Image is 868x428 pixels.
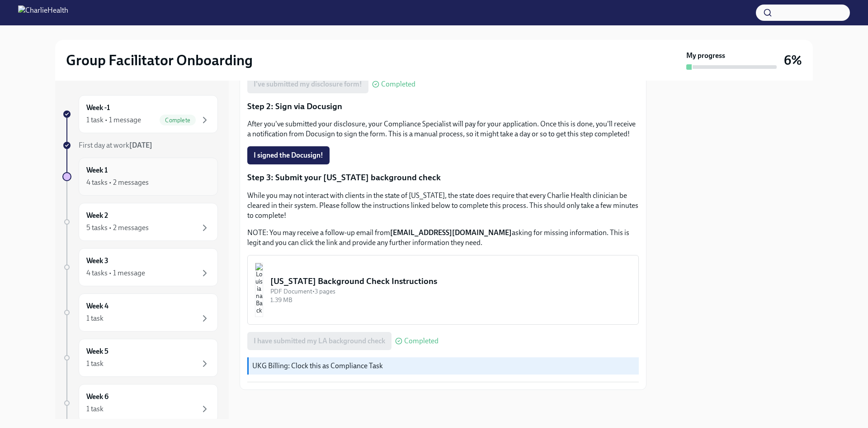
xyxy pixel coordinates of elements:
[86,359,104,369] div: 1 task
[247,172,639,183] p: Step 3: Submit your [US_STATE] background check
[62,203,218,241] a: Week 25 tasks • 2 messages
[270,287,631,296] div: PDF Document • 3 pages
[66,51,253,69] h2: Group Facilitator Onboarding
[62,95,218,133] a: Week -11 task • 1 messageComplete
[270,275,631,287] div: [US_STATE] Background Check Instructions
[247,255,639,325] button: [US_STATE] Background Check InstructionsPDF Document•3 pages1.39 MB
[86,223,149,233] div: 5 tasks • 2 messages
[86,115,141,125] div: 1 task • 1 message
[255,263,263,317] img: Louisiana Background Check Instructions
[247,228,639,248] p: NOTE: You may receive a follow-up email from asking for missing information. This is legit and yo...
[62,158,218,196] a: Week 14 tasks • 2 messages
[129,141,152,149] strong: [DATE]
[79,141,152,149] span: First day at work
[247,119,639,139] p: After you've submitted your disclosure, your Compliance Specialist will pay for your application....
[404,337,439,345] span: Completed
[62,140,218,150] a: First day at work[DATE]
[247,101,639,112] p: Step 2: Sign via Docusign
[254,151,323,160] span: I signed the Docusign!
[270,296,631,304] div: 1.39 MB
[62,339,218,377] a: Week 51 task
[86,404,104,414] div: 1 task
[62,384,218,422] a: Week 61 task
[62,248,218,286] a: Week 34 tasks • 1 message
[86,103,110,113] h6: Week -1
[160,117,196,124] span: Complete
[18,5,68,20] img: CharlieHealth
[86,313,104,323] div: 1 task
[86,256,108,266] h6: Week 3
[381,81,415,88] span: Completed
[390,228,512,237] strong: [EMAIL_ADDRESS][DOMAIN_NAME]
[86,165,108,175] h6: Week 1
[247,191,639,221] p: While you may not interact with clients in the state of [US_STATE], the state does require that e...
[86,346,108,356] h6: Week 5
[62,293,218,332] a: Week 41 task
[86,301,108,311] h6: Week 4
[247,146,330,164] button: I signed the Docusign!
[784,52,802,68] h3: 6%
[252,361,635,371] p: UKG Billing: Clock this as Compliance Task
[86,392,108,402] h6: Week 6
[86,268,145,278] div: 4 tasks • 1 message
[86,178,149,188] div: 4 tasks • 2 messages
[686,51,725,61] strong: My progress
[86,211,108,221] h6: Week 2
